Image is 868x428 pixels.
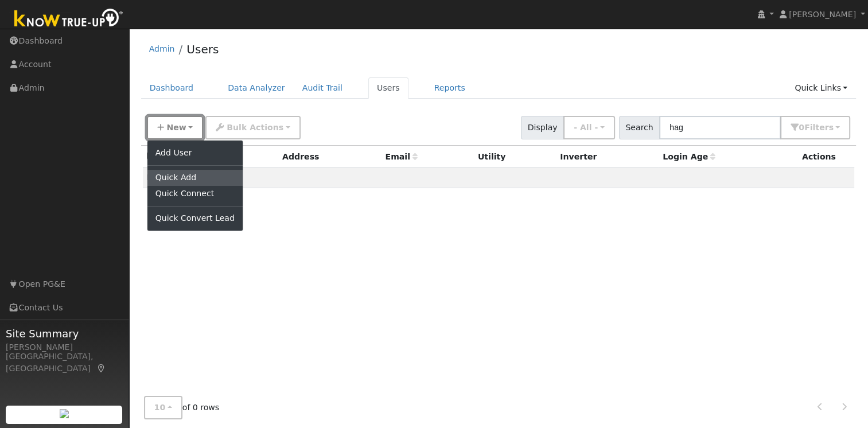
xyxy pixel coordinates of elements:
[368,77,408,99] a: Users
[786,77,856,99] a: Quick Links
[6,351,123,375] div: [GEOGRAPHIC_DATA], [GEOGRAPHIC_DATA]
[802,151,850,163] div: Actions
[219,77,294,99] a: Data Analyzer
[166,123,186,132] span: New
[521,116,564,139] span: Display
[789,10,856,19] span: [PERSON_NAME]
[828,123,833,132] span: s
[6,326,123,341] span: Site Summary
[478,151,552,163] div: Utility
[147,145,243,161] a: Add User
[619,116,660,139] span: Search
[141,77,203,99] a: Dashboard
[144,396,220,419] span: of 0 rows
[147,170,243,186] a: Quick Add
[282,151,377,163] div: Address
[96,364,107,373] a: Map
[147,211,243,227] a: Quick Convert Lead
[147,116,204,139] button: New
[154,403,166,412] span: 10
[780,116,850,139] button: 0Filters
[205,116,300,139] button: Bulk Actions
[9,6,129,32] img: Know True-Up
[227,123,283,132] span: Bulk Actions
[560,151,655,163] div: Inverter
[385,152,417,161] span: Email
[186,42,219,56] a: Users
[60,409,69,418] img: retrieve
[147,186,243,202] a: Quick Connect
[6,341,123,353] div: [PERSON_NAME]
[663,152,715,161] span: Days since last login
[294,77,351,99] a: Audit Trail
[659,116,781,139] input: Search
[426,77,474,99] a: Reports
[143,168,855,188] td: None
[149,44,175,53] a: Admin
[144,396,182,419] button: 10
[804,123,834,132] span: Filter
[563,116,615,139] button: - All -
